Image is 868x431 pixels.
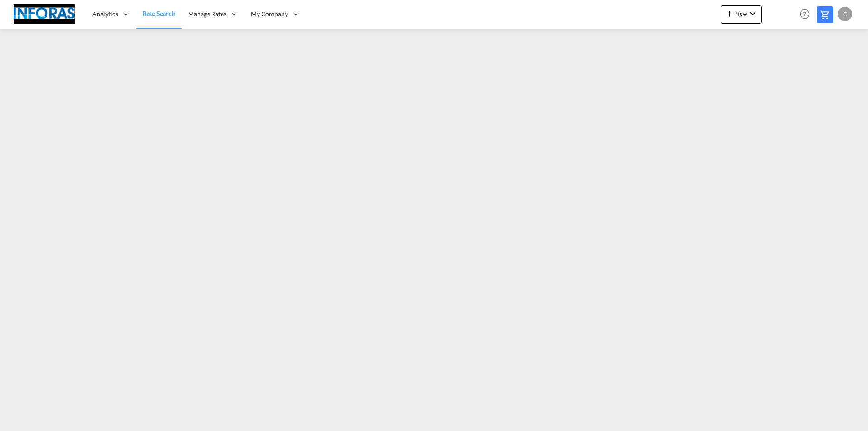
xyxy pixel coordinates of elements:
[724,8,735,19] md-icon: icon-plus 400-fg
[838,7,852,21] div: C
[188,9,226,19] span: Manage Rates
[797,6,812,22] span: Help
[251,9,288,19] span: My Company
[92,9,118,19] span: Analytics
[14,4,75,24] img: eff75c7098ee11eeb65dd1c63e392380.jpg
[747,8,758,19] md-icon: icon-chevron-down
[142,9,175,17] span: Rate Search
[724,10,758,17] span: New
[721,5,762,24] button: icon-plus 400-fgNewicon-chevron-down
[797,6,817,23] div: Help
